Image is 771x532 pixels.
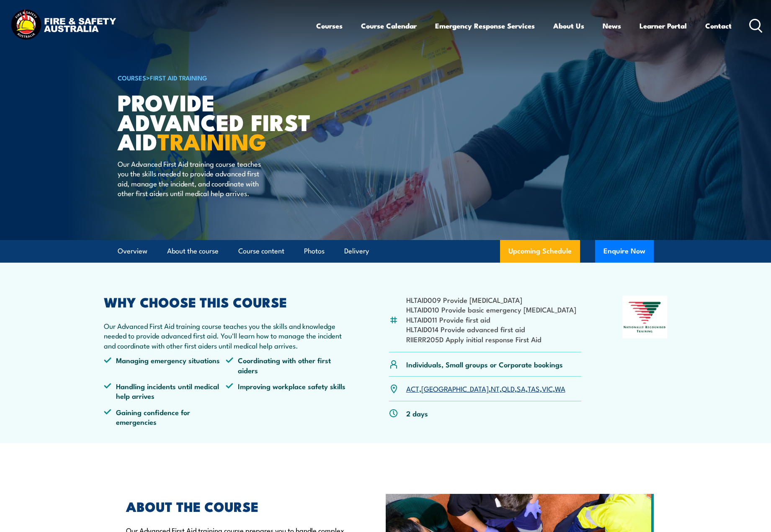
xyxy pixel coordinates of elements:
[502,383,515,393] a: QLD
[118,240,147,262] a: Overview
[705,15,732,37] a: Contact
[421,383,489,393] a: [GEOGRAPHIC_DATA]
[406,295,576,305] li: HLTAID009 Provide [MEDICAL_DATA]
[118,72,325,83] h6: >
[118,73,146,82] a: COURSES
[603,15,621,37] a: News
[406,305,576,314] li: HLTAID010 Provide basic emergency [MEDICAL_DATA]
[104,296,348,307] h2: WHY CHOOSE THIS COURSE
[406,384,565,393] p: , , , , , , ,
[126,500,347,512] h2: ABOUT THE COURSE
[491,383,500,393] a: NT
[226,381,348,401] li: Improving workplace safety skills
[406,359,563,369] p: Individuals, Small groups or Corporate bookings
[542,383,553,393] a: VIC
[104,381,226,401] li: Handling incidents until medical help arrives
[157,123,266,158] strong: TRAINING
[118,92,325,151] h1: Provide Advanced First Aid
[435,15,535,37] a: Emergency Response Services
[500,240,580,263] a: Upcoming Schedule
[555,383,565,393] a: WA
[361,15,417,37] a: Course Calendar
[316,15,343,37] a: Courses
[406,383,419,393] a: ACT
[406,334,576,344] li: RIIERR205D Apply initial response First Aid
[406,324,576,334] li: HLTAID014 Provide advanced first aid
[553,15,584,37] a: About Us
[226,355,348,375] li: Coordinating with other first aiders
[104,407,226,427] li: Gaining confidence for emergencies
[104,355,226,375] li: Managing emergency situations
[622,296,668,338] img: Nationally Recognised Training logo.
[528,383,540,393] a: TAS
[304,240,325,262] a: Photos
[406,408,428,418] p: 2 days
[344,240,369,262] a: Delivery
[104,321,348,350] p: Our Advanced First Aid training course teaches you the skills and knowledge needed to provide adv...
[406,315,576,324] li: HLTAID011 Provide first aid
[639,15,687,37] a: Learner Portal
[167,240,219,262] a: About the course
[595,240,654,263] button: Enquire Now
[517,383,526,393] a: SA
[118,159,271,198] p: Our Advanced First Aid training course teaches you the skills needed to provide advanced first ai...
[150,73,207,82] a: First Aid Training
[238,240,284,262] a: Course content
